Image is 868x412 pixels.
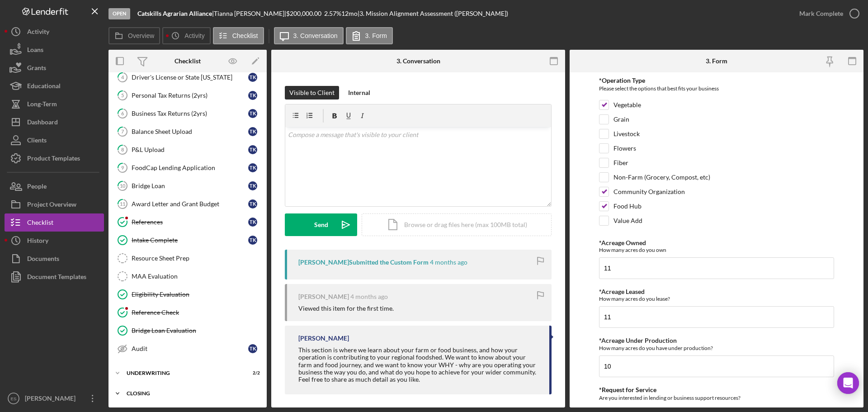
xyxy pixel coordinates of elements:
[27,149,80,170] div: Product Templates
[214,10,286,17] div: Tianna [PERSON_NAME] |
[113,267,262,285] a: MAA Evaluation
[113,249,262,267] a: Resource Sheet Prep
[27,59,46,79] div: Grants
[350,293,388,300] time: 2025-05-15 17:11
[599,393,834,405] div: Are you interested in lending or business support resources?
[248,109,257,118] div: T K
[5,113,104,131] button: Dashboard
[132,327,262,334] div: Bridge Loan Evaluation
[599,246,834,253] div: How many acres do you own
[121,74,124,80] tspan: 4
[613,115,629,124] label: Grain
[175,57,201,65] div: Checklist
[184,32,204,39] label: Activity
[132,345,248,352] div: Audit
[113,123,262,141] a: 7Balance Sheet UploadTK
[108,27,160,44] button: Overview
[213,27,264,44] button: Checklist
[348,86,370,99] div: Internal
[599,295,834,302] div: How many acres do you lease?
[790,5,863,23] button: Mark Complete
[248,145,257,154] div: T K
[5,23,104,41] a: Activity
[324,10,341,17] div: 2.57 %
[298,259,429,266] div: [PERSON_NAME] Submitted the Custom Form
[27,232,48,252] div: History
[248,199,257,208] div: T K
[346,27,393,44] button: 3. Form
[298,305,394,312] div: Viewed this item for the first time.
[5,177,104,195] a: People
[248,344,257,353] div: T K
[132,291,262,298] div: Eligibility Evaluation
[113,159,262,177] a: 9FoodCap Lending ApplicationTK
[113,231,262,249] a: Intake CompleteTK
[5,95,104,113] button: Long-Term
[5,213,104,232] button: Checklist
[599,77,834,84] div: *Operation Type
[132,255,262,262] div: Resource Sheet Prep
[613,144,636,153] label: Flowers
[128,32,154,39] label: Overview
[132,92,248,99] div: Personal Tax Returns (2yrs)
[799,5,843,23] div: Mark Complete
[162,27,210,44] button: Activity
[5,59,104,77] button: Grants
[27,195,76,216] div: Project Overview
[285,213,357,236] button: Send
[132,164,248,171] div: FoodCap Lending Application
[27,131,47,152] div: Clients
[613,158,628,167] label: Fiber
[132,237,248,244] div: Intake Complete
[108,8,130,19] div: Open
[5,389,104,407] button: ES[PERSON_NAME]
[121,92,124,98] tspan: 5
[27,77,61,97] div: Educational
[27,41,43,61] div: Loans
[137,9,212,17] b: Catskills Agrarian Alliance
[285,86,339,99] button: Visible to Client
[599,84,834,95] div: Please select the options that best fits your business
[5,77,104,95] button: Educational
[132,128,248,135] div: Balance Sheet Upload
[358,10,508,17] div: | 3. Mission Alignment Assessment ([PERSON_NAME])
[27,113,58,133] div: Dashboard
[132,200,248,208] div: Award Letter and Grant Budget
[137,10,214,17] div: |
[430,259,467,266] time: 2025-05-15 18:00
[599,336,677,344] label: *Acreage Under Production
[5,41,104,59] button: Loans
[120,183,126,189] tspan: 10
[341,10,358,17] div: 12 mo
[5,195,104,213] button: Project Overview
[113,104,262,123] a: 6Business Tax Returns (2yrs)TK
[298,335,349,342] div: [PERSON_NAME]
[248,91,257,100] div: T K
[113,322,262,340] a: Bridge Loan Evaluation
[127,370,237,376] div: Underwriting
[706,57,727,65] div: 3. Form
[599,345,834,351] div: How many acres do you have under production?
[27,268,86,288] div: Document Templates
[121,147,124,152] tspan: 8
[248,73,257,82] div: T K
[132,273,262,280] div: MAA Evaluation
[396,57,440,65] div: 3. Conversation
[293,32,338,39] label: 3. Conversation
[599,239,646,246] label: *Acreage Owned
[613,187,685,196] label: Community Organization
[5,268,104,286] button: Document Templates
[121,128,124,134] tspan: 7
[113,303,262,322] a: Reference Check
[5,149,104,167] button: Product Templates
[113,285,262,303] a: Eligibility Evaluation
[132,74,248,81] div: Driver's License or State [US_STATE]
[5,250,104,268] a: Documents
[27,213,53,234] div: Checklist
[248,218,257,227] div: T K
